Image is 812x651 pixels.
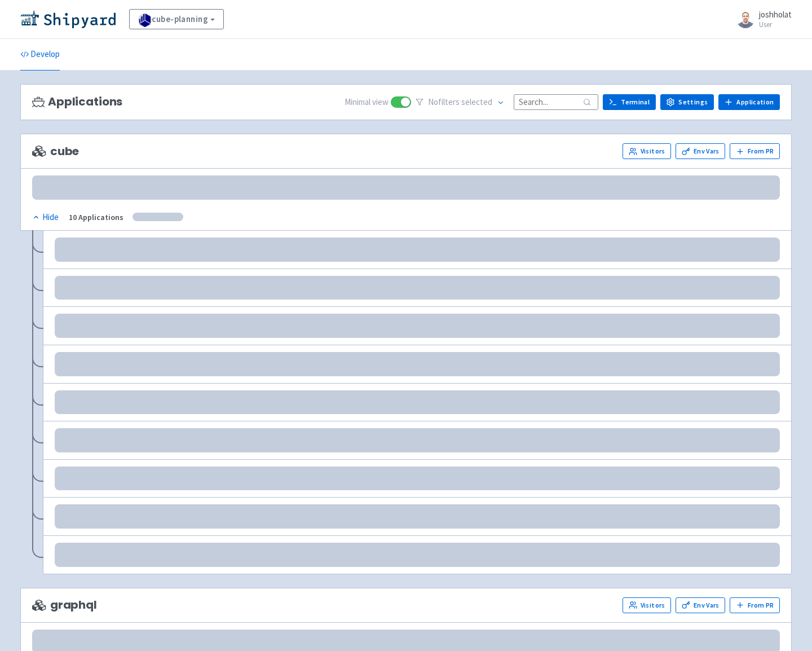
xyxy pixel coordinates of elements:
span: selected [461,96,492,107]
span: joshholat [759,9,792,20]
small: User [759,21,792,28]
span: cube [32,145,79,158]
a: Visitors [623,597,671,613]
input: Search... [514,94,598,109]
button: Hide [32,211,60,224]
span: No filter s [428,96,492,109]
div: 10 Applications [69,211,123,224]
a: Env Vars [676,143,725,159]
button: From PR [730,597,780,613]
div: Hide [32,211,59,224]
a: joshholat User [730,10,792,28]
a: Settings [660,94,714,110]
a: Terminal [603,94,656,110]
a: Env Vars [676,597,725,613]
button: From PR [730,143,780,159]
a: Develop [20,39,60,71]
a: Application [718,94,780,110]
img: Shipyard logo [20,10,116,28]
a: cube-planning [129,9,224,29]
span: graphql [32,599,97,612]
span: Minimal view [345,96,389,109]
h3: Applications [32,95,122,108]
a: Visitors [623,143,671,159]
